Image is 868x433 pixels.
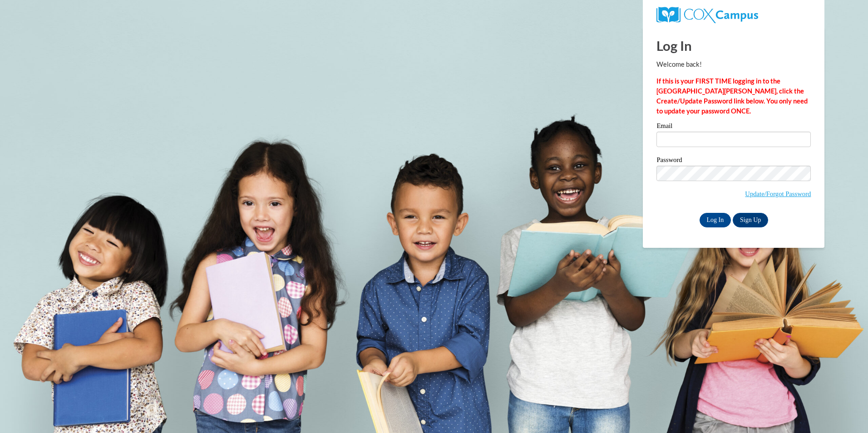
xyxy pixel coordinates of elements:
p: Welcome back! [656,59,811,69]
a: Update/Forgot Password [745,190,811,197]
input: Log In [700,213,731,227]
a: Sign Up [733,213,768,227]
label: Password [656,157,811,166]
img: COX Campus [656,7,758,23]
h1: Log In [656,36,811,55]
a: COX Campus [656,10,758,18]
label: Email [656,123,811,132]
strong: If this is your FIRST TIME logging in to the [GEOGRAPHIC_DATA][PERSON_NAME], click the Create/Upd... [656,77,808,115]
